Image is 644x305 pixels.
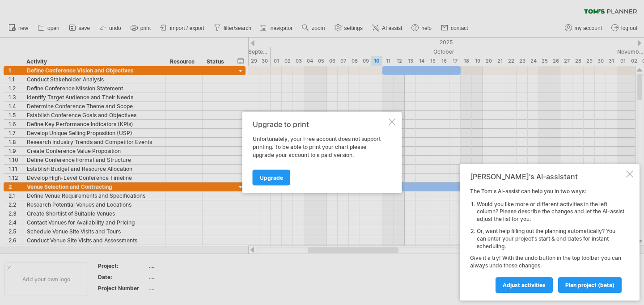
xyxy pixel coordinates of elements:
[253,120,387,128] div: Upgrade to print
[253,135,387,159] div: Unfortunately, your Free account does not support printing. To be able to print your chart please...
[477,201,624,223] li: Would you like more or different activities in the left column? Please describe the changes and l...
[565,282,614,288] span: plan project (beta)
[477,228,624,250] li: Or, want help filling out the planning automatically? You can enter your project's start & end da...
[558,277,622,293] a: plan project (beta)
[503,282,546,288] span: Adjust activities
[253,170,290,186] a: Upgrade
[470,188,624,292] div: The Tom's AI-assist can help you in two ways: Give it a try! With the undo button in the top tool...
[260,174,283,181] span: Upgrade
[496,277,553,293] a: Adjust activities
[470,172,624,181] div: [PERSON_NAME]'s AI-assistant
